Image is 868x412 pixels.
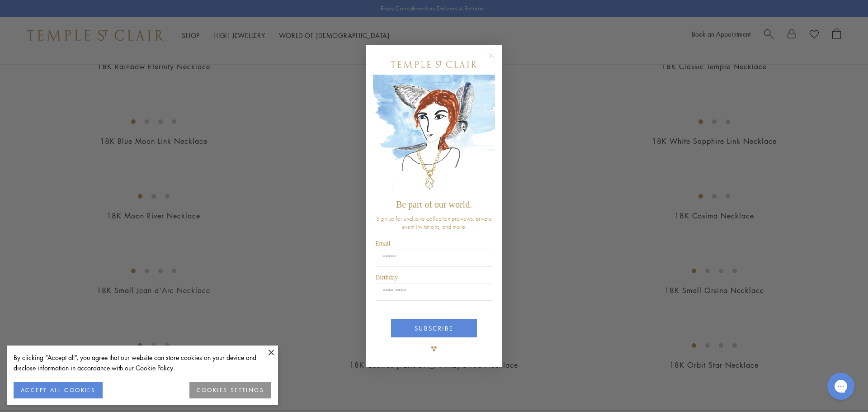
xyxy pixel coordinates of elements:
[490,54,501,66] button: Close dialog
[373,75,495,195] img: c4a9eb12-d91a-4d4a-8ee0-386386f4f338.jpeg
[376,274,398,281] span: Birthday
[391,319,477,337] button: SUBSCRIBE
[425,340,443,358] img: TSC
[375,240,390,247] span: Email
[376,214,492,231] span: Sign up for exclusive collection previews, private event invitations, and more.
[189,382,271,398] button: COOKIES SETTINGS
[391,61,477,68] img: Temple St. Clair
[14,382,103,398] button: ACCEPT ALL COOKIES
[823,369,859,403] iframe: Gorgias live chat messenger
[14,352,271,373] div: By clicking “Accept all”, you agree that our website can store cookies on your device and disclos...
[376,250,492,267] input: Email
[396,199,472,209] span: Be part of our world.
